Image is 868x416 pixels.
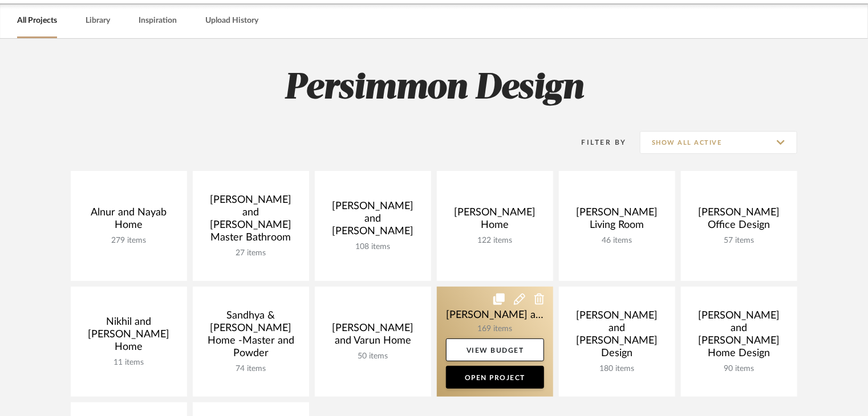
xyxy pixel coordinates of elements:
[23,67,845,110] h2: Persimmon Design
[446,206,544,236] div: [PERSON_NAME] Home
[80,206,178,236] div: Alnur and Nayab Home
[446,366,544,389] a: Open Project
[80,358,178,368] div: 11 items
[202,364,300,374] div: 74 items
[324,322,422,352] div: [PERSON_NAME] and Varun Home
[567,137,627,148] div: Filter By
[568,236,666,246] div: 46 items
[690,236,788,246] div: 57 items
[324,200,422,242] div: [PERSON_NAME] and [PERSON_NAME]
[205,13,258,28] a: Upload History
[568,206,666,236] div: [PERSON_NAME] Living Room
[202,194,300,248] div: [PERSON_NAME] and [PERSON_NAME] Master Bathroom
[324,242,422,252] div: 108 items
[17,13,57,28] a: All Projects
[139,13,177,28] a: Inspiration
[202,309,300,364] div: Sandhya & [PERSON_NAME] Home -Master and Powder
[690,309,788,364] div: [PERSON_NAME] and [PERSON_NAME] Home Design
[446,236,544,246] div: 122 items
[80,236,178,246] div: 279 items
[446,338,544,361] a: View Budget
[690,364,788,374] div: 90 items
[568,364,666,374] div: 180 items
[86,13,110,28] a: Library
[80,316,178,358] div: Nikhil and [PERSON_NAME] Home
[202,248,300,258] div: 27 items
[690,206,788,236] div: [PERSON_NAME] Office Design
[324,352,422,361] div: 50 items
[568,309,666,364] div: [PERSON_NAME] and [PERSON_NAME] Design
